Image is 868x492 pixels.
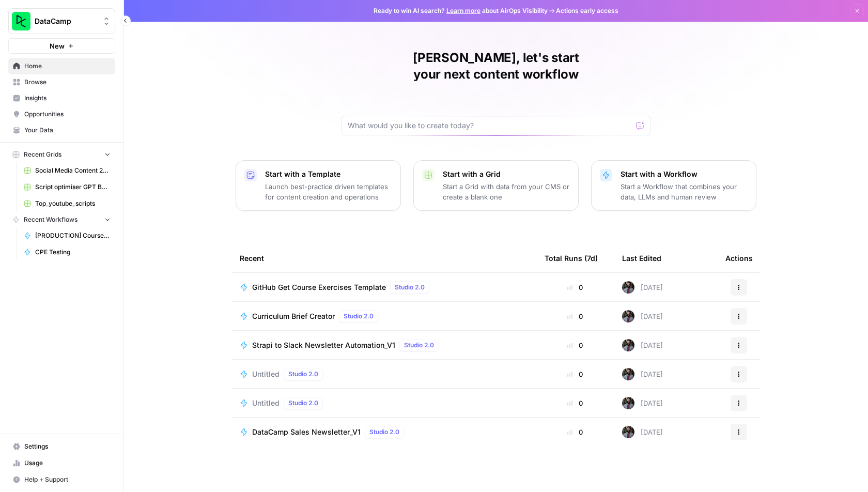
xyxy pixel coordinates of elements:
[395,283,425,292] span: Studio 2.0
[622,310,634,322] img: jwbfb6rpxh8i8iyjsx6c6sndq6te
[622,426,663,438] div: [DATE]
[236,160,401,211] button: Start with a TemplateLaunch best-practice driven templates for content creation and operations
[556,6,618,16] span: Actions early access
[622,368,634,380] img: jwbfb6rpxh8i8iyjsx6c6sndq6te
[621,181,748,202] p: Start a Workflow that combines your data, LLMs and human review
[369,427,399,437] span: Studio 2.0
[8,438,115,455] a: Settings
[8,106,115,122] a: Opportunities
[19,227,115,244] a: [PRODUCTION] Course Style Guidelines Agent
[341,50,651,83] h1: [PERSON_NAME], let's start your next content workflow
[8,122,115,139] a: Your Data
[19,162,115,179] a: Social Media Content 2025
[24,475,111,484] span: Help + Support
[8,212,115,227] button: Recent Workflows
[35,199,111,208] span: Top_youtube_scripts
[622,339,634,351] img: jwbfb6rpxh8i8iyjsx6c6sndq6te
[252,340,395,350] span: Strapi to Slack Newsletter Automation_V1
[24,215,78,224] span: Recent Workflows
[622,368,663,380] div: [DATE]
[344,312,374,321] span: Studio 2.0
[240,339,528,351] a: Strapi to Slack Newsletter Automation_V1Studio 2.0
[443,181,570,202] p: Start a Grid with data from your CMS or create a blank one
[8,8,115,34] button: Workspace: DataCamp
[252,369,280,379] span: Untitled
[545,311,606,321] div: 0
[35,248,111,257] span: CPE Testing
[240,426,528,438] a: DataCamp Sales Newsletter_V1Studio 2.0
[8,74,115,90] a: Browse
[8,90,115,106] a: Insights
[265,181,392,202] p: Launch best-practice driven templates for content creation and operations
[24,94,111,103] span: Insights
[622,281,663,294] div: [DATE]
[24,126,111,135] span: Your Data
[19,195,115,212] a: Top_youtube_scripts
[24,62,111,71] span: Home
[622,397,634,409] img: jwbfb6rpxh8i8iyjsx6c6sndq6te
[35,182,111,192] span: Script optimiser GPT Build V2 Grid
[622,397,663,409] div: [DATE]
[288,398,318,408] span: Studio 2.0
[725,244,753,272] div: Actions
[265,169,392,179] p: Start with a Template
[35,16,97,26] span: DataCamp
[622,244,661,272] div: Last Edited
[404,341,434,350] span: Studio 2.0
[545,427,606,437] div: 0
[8,455,115,471] a: Usage
[240,281,528,294] a: GitHub Get Course Exercises TemplateStudio 2.0
[24,442,111,451] span: Settings
[621,169,748,179] p: Start with a Workflow
[240,397,528,409] a: UntitledStudio 2.0
[545,369,606,379] div: 0
[443,169,570,179] p: Start with a Grid
[545,398,606,408] div: 0
[622,281,634,294] img: jwbfb6rpxh8i8iyjsx6c6sndq6te
[622,310,663,322] div: [DATE]
[413,160,579,211] button: Start with a GridStart a Grid with data from your CMS or create a blank one
[24,78,111,87] span: Browse
[288,370,318,379] span: Studio 2.0
[8,147,115,162] button: Recent Grids
[19,179,115,195] a: Script optimiser GPT Build V2 Grid
[591,160,756,211] button: Start with a WorkflowStart a Workflow that combines your data, LLMs and human review
[240,244,528,272] div: Recent
[8,471,115,488] button: Help + Support
[50,41,65,51] span: New
[374,6,548,16] span: Ready to win AI search? about AirOps Visibility
[19,244,115,260] a: CPE Testing
[24,458,111,468] span: Usage
[446,7,481,14] a: Learn more
[24,110,111,119] span: Opportunities
[252,427,361,437] span: DataCamp Sales Newsletter_V1
[252,311,335,321] span: Curriculum Brief Creator
[348,120,632,131] input: What would you like to create today?
[24,150,61,159] span: Recent Grids
[545,340,606,350] div: 0
[622,339,663,351] div: [DATE]
[12,12,30,30] img: DataCamp Logo
[8,38,115,54] button: New
[252,282,386,293] span: GitHub Get Course Exercises Template
[545,244,598,272] div: Total Runs (7d)
[35,231,111,240] span: [PRODUCTION] Course Style Guidelines Agent
[35,166,111,175] span: Social Media Content 2025
[240,368,528,380] a: UntitledStudio 2.0
[545,282,606,293] div: 0
[622,426,634,438] img: jwbfb6rpxh8i8iyjsx6c6sndq6te
[252,398,280,408] span: Untitled
[8,58,115,74] a: Home
[240,310,528,322] a: Curriculum Brief CreatorStudio 2.0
